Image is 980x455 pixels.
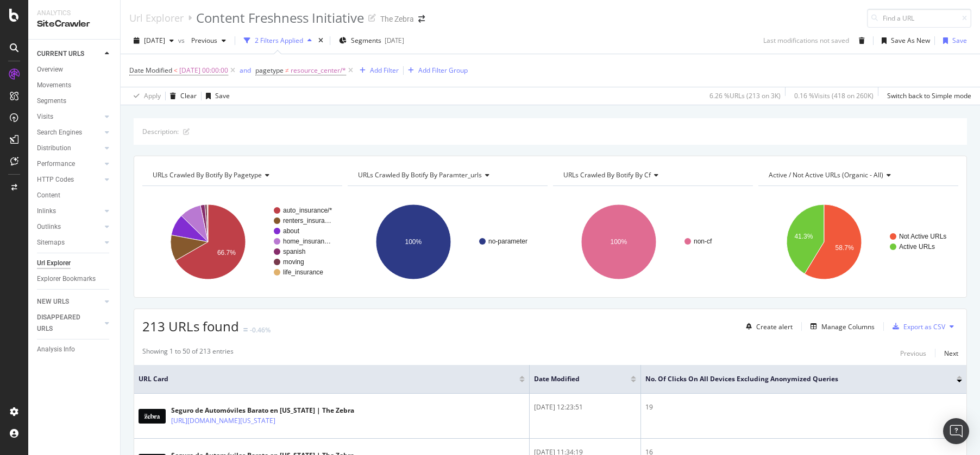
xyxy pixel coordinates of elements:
div: Description: [142,127,179,136]
button: 2 Filters Applied [240,32,316,49]
div: 19 [645,402,962,412]
div: Analytics [37,9,111,18]
span: < [174,66,178,75]
svg: A chart. [553,195,753,289]
div: Save [952,36,967,45]
div: arrow-right-arrow-left [418,15,425,23]
text: 100% [405,238,422,246]
span: 213 URLs found [142,317,239,335]
a: Overview [37,64,112,75]
div: -0.46% [250,325,271,335]
div: Showing 1 to 50 of 213 entries [142,347,234,360]
text: home_insuran… [283,238,331,245]
button: Export as CSV [888,318,945,335]
div: NEW URLS [37,296,69,307]
a: Movements [37,80,112,91]
img: main image [139,409,166,423]
text: no-parameter [488,238,527,245]
a: Url Explorer [37,258,112,269]
span: URL Card [139,374,517,384]
div: Save [215,91,230,100]
a: DISAPPEARED URLS [37,312,102,335]
div: Content Freshness Initiative [196,9,364,27]
div: A chart. [142,195,342,289]
div: [DATE] [385,36,404,45]
text: spanish [283,248,305,255]
div: Outlinks [37,221,61,233]
text: moving [283,258,304,266]
div: [DATE] 12:23:51 [534,402,636,412]
div: Performance [37,158,75,170]
span: [DATE] 00:00:00 [179,63,228,78]
h4: URLs Crawled By Botify By cf [561,166,743,184]
div: Url Explorer [129,12,184,24]
div: Save As New [891,36,930,45]
svg: A chart. [348,195,548,289]
span: ≠ [285,66,289,75]
a: Content [37,190,112,201]
div: Create alert [756,322,793,331]
div: SiteCrawler [37,18,111,30]
span: vs [178,36,187,45]
input: Find a URL [867,9,971,28]
button: Manage Columns [806,320,875,333]
a: CURRENT URLS [37,48,102,60]
a: Analysis Info [37,344,112,355]
button: [DATE] [129,32,178,49]
span: Date Modified [534,374,614,384]
div: Clear [180,91,197,100]
span: URLs Crawled By Botify By cf [563,170,651,180]
span: Previous [187,36,217,45]
span: Active / Not Active URLs (organic - all) [769,170,883,180]
div: Previous [900,349,926,358]
span: 2025 Aug. 8th [144,36,165,45]
div: Search Engines [37,127,82,138]
div: 2 Filters Applied [255,36,303,45]
div: The Zebra [380,14,414,24]
a: Visits [37,111,102,123]
button: Apply [129,87,161,105]
button: Next [944,347,958,360]
text: 58.7% [835,244,854,252]
button: Clear [166,87,197,105]
a: Performance [37,158,102,170]
button: Add Filter [355,64,399,77]
a: Explorer Bookmarks [37,273,112,285]
text: 66.7% [217,249,236,257]
div: Apply [144,91,161,100]
div: Segments [37,95,66,107]
img: Equal [243,328,248,331]
a: Inlinks [37,206,102,217]
div: Distribution [37,143,71,154]
a: Segments [37,95,112,107]
div: Movements [37,80,71,91]
div: Visits [37,111,53,123]
a: [URL][DOMAIN_NAME][US_STATE] [171,415,275,426]
a: Outlinks [37,221,102,233]
div: Inlinks [37,206,56,217]
div: Content [37,190,60,201]
a: Distribution [37,143,102,154]
div: Seguro de Automóviles Barato en [US_STATE] | The Zebra [171,406,354,415]
div: Add Filter [370,66,399,75]
div: HTTP Codes [37,174,74,185]
span: No. of Clicks On All Devices excluding anonymized queries [645,374,940,384]
div: 0.16 % Visits ( 418 on 260K ) [794,91,874,100]
button: Add Filter Group [404,64,468,77]
span: Segments [351,36,381,45]
div: Explorer Bookmarks [37,273,96,285]
button: Save As New [877,32,930,49]
svg: A chart. [758,195,958,289]
text: non-cf [694,238,712,245]
div: times [316,35,325,46]
text: auto_insurance/* [283,207,332,214]
div: DISAPPEARED URLS [37,312,92,335]
div: 6.26 % URLs ( 213 on 3K ) [709,91,781,100]
button: Previous [900,347,926,360]
button: and [240,65,251,75]
text: about [283,227,300,235]
h4: URLs Crawled By Botify By pagetype [150,166,332,184]
span: URLs Crawled By Botify By paramter_urls [358,170,482,180]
